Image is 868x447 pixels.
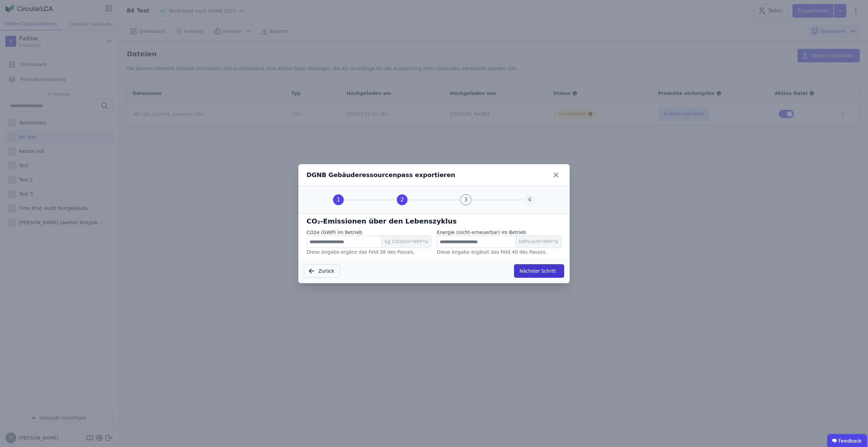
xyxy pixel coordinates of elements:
button: Nächster Schritt [514,264,564,278]
h6: CO₂-Emissionen über den Lebenszyklus [307,216,561,226]
label: Diese Angabe ergänzt das Feld 40 des Passes. [437,249,547,255]
span: kg CO2e/m²NRF*a [381,236,431,248]
label: CO2e (GWP) im Betrieb [307,229,362,236]
label: Diese Angabe ergänz das Feld 38 des Passes. [307,249,415,255]
div: 1 [333,194,344,205]
div: DGNB Gebäuderessourcenpass exportieren [307,170,455,180]
div: 2 [397,194,408,205]
label: Energie (nicht-erneuerbar) im Betrieb [437,229,526,236]
div: 4 [524,194,535,205]
button: Zurück [304,264,340,278]
span: kWhne/m²NRF*a [516,236,561,248]
div: 3 [460,194,471,205]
